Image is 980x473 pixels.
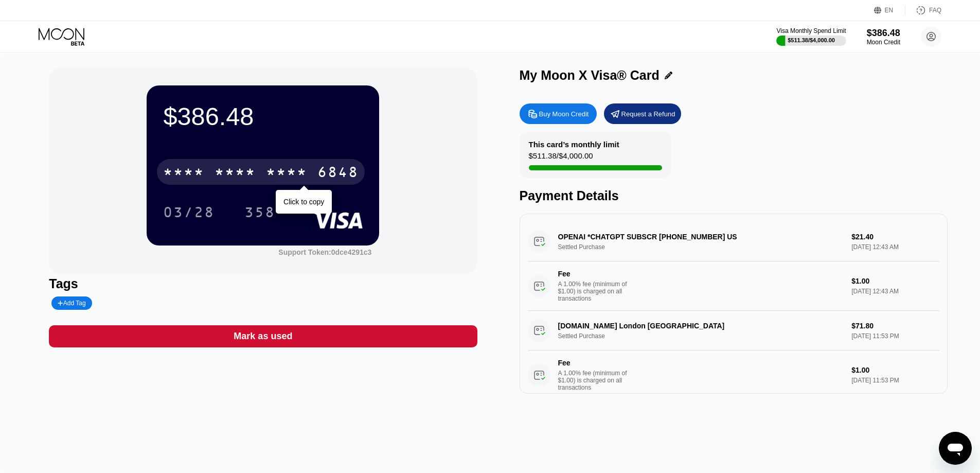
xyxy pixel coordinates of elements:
[163,102,363,131] div: $386.48
[874,5,905,15] div: EN
[885,7,894,14] div: EN
[234,330,292,342] div: Mark as used
[58,300,85,307] div: Add Tag
[278,248,371,256] div: Support Token:0dce4291c3
[529,140,619,149] div: This card’s monthly limit
[528,351,939,400] div: FeeA 1.00% fee (minimum of $1.00) is charged on all transactions$1.00[DATE] 11:53 PM
[851,288,939,295] div: [DATE] 12:43 AM
[520,103,597,124] div: Buy Moon Credit
[851,366,939,374] div: $1.00
[867,28,900,46] div: $386.48Moon Credit
[867,28,900,39] div: $386.48
[558,370,635,391] div: A 1.00% fee (minimum of $1.00) is charged on all transactions
[851,277,939,285] div: $1.00
[788,37,835,43] div: $511.38 / $4,000.00
[867,39,900,46] div: Moon Credit
[283,198,324,206] div: Click to copy
[529,151,593,165] div: $511.38 / $4,000.00
[929,7,941,14] div: FAQ
[621,110,675,118] div: Request a Refund
[539,110,589,118] div: Buy Moon Credit
[604,103,681,124] div: Request a Refund
[558,359,630,367] div: Fee
[520,188,948,203] div: Payment Details
[939,432,972,465] iframe: 用于启动消息传送窗口的按钮，正在对话
[237,199,283,225] div: 358
[851,377,939,384] div: [DATE] 11:53 PM
[558,281,635,302] div: A 1.00% fee (minimum of $1.00) is charged on all transactions
[776,27,846,34] div: Visa Monthly Spend Limit
[558,270,630,278] div: Fee
[51,296,92,310] div: Add Tag
[49,276,477,291] div: Tags
[776,27,846,46] div: Visa Monthly Spend Limit$511.38/$4,000.00
[155,199,222,225] div: 03/28
[278,248,371,256] div: Support Token: 0dce4291c3
[317,165,359,182] div: 6848
[528,261,939,311] div: FeeA 1.00% fee (minimum of $1.00) is charged on all transactions$1.00[DATE] 12:43 AM
[244,205,275,222] div: 358
[905,5,941,15] div: FAQ
[520,68,660,83] div: My Moon X Visa® Card
[49,325,477,347] div: Mark as used
[163,205,215,222] div: 03/28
